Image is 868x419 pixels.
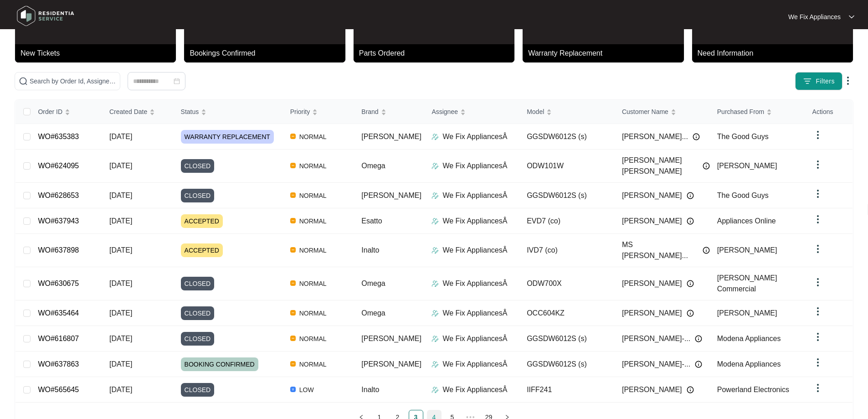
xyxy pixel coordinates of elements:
[431,386,439,393] img: Assigner Icon
[812,357,823,368] img: dropdown arrow
[431,217,439,225] img: Assigner Icon
[181,243,223,257] span: ACCEPTED
[290,192,296,198] img: Vercel Logo
[812,277,823,288] img: dropdown arrow
[109,107,147,117] span: Created Date
[622,131,688,142] span: [PERSON_NAME]...
[290,218,296,223] img: Vercel Logo
[812,243,823,254] img: dropdown arrow
[788,12,841,21] p: We Fix Appliances
[361,309,385,317] span: Omega
[38,217,79,225] a: WO#637943
[38,335,79,342] a: WO#616807
[38,107,62,117] span: Order ID
[695,361,702,368] img: Info icon
[431,192,439,199] img: Assigner Icon
[361,386,379,393] span: Inalto
[109,360,132,368] span: [DATE]
[361,335,421,342] span: [PERSON_NAME]
[190,48,345,59] p: Bookings Confirmed
[38,360,79,368] a: WO#637863
[361,162,385,170] span: Omega
[717,335,781,342] span: Modena Appliances
[622,384,682,395] span: [PERSON_NAME]
[361,279,385,287] span: Omega
[109,279,132,287] span: [DATE]
[38,133,79,140] a: WO#635383
[361,360,421,368] span: [PERSON_NAME]
[296,333,330,344] span: NORMAL
[442,308,507,319] p: We Fix AppliancesÂ
[181,214,223,228] span: ACCEPTED
[717,217,776,225] span: Appliances Online
[442,278,507,289] p: We Fix AppliancesÂ
[38,386,79,393] a: WO#565645
[31,100,102,124] th: Order ID
[296,278,330,289] span: NORMAL
[442,333,507,344] p: We Fix AppliancesÂ
[424,100,519,124] th: Assignee
[431,361,439,368] img: Assigner Icon
[431,310,439,317] img: Assigner Icon
[354,100,424,124] th: Brand
[283,100,354,124] th: Priority
[109,133,132,140] span: [DATE]
[38,279,79,287] a: WO#630675
[109,386,132,393] span: [DATE]
[717,162,777,170] span: [PERSON_NAME]
[717,274,777,293] span: [PERSON_NAME] Commercial
[30,76,116,86] input: Search by Order Id, Assignee Name, Customer Name, Brand and Model
[622,190,682,201] span: [PERSON_NAME]
[698,48,853,59] p: Need Information
[812,159,823,170] img: dropdown arrow
[527,107,544,117] span: Model
[38,309,79,317] a: WO#635464
[431,107,458,117] span: Assignee
[181,332,215,346] span: CLOSED
[431,133,439,140] img: Assigner Icon
[109,309,132,317] span: [DATE]
[290,280,296,286] img: Vercel Logo
[290,336,296,341] img: Vercel Logo
[290,361,296,367] img: Vercel Logo
[109,335,132,342] span: [DATE]
[710,100,805,124] th: Purchased From
[361,107,378,117] span: Brand
[102,100,174,124] th: Created Date
[812,214,823,225] img: dropdown arrow
[528,48,683,59] p: Warranty Replacement
[622,359,690,370] span: [PERSON_NAME]-...
[359,48,514,59] p: Parts Ordered
[296,131,330,142] span: NORMAL
[622,216,682,227] span: [PERSON_NAME]
[109,217,132,225] span: [DATE]
[622,308,682,319] span: [PERSON_NAME]
[519,267,615,300] td: ODW700X
[622,278,682,289] span: [PERSON_NAME]
[442,160,507,171] p: We Fix AppliancesÂ
[622,155,698,177] span: [PERSON_NAME] [PERSON_NAME]
[442,216,507,227] p: We Fix AppliancesÂ
[795,72,842,90] button: filter iconFilters
[812,129,823,140] img: dropdown arrow
[38,191,79,199] a: WO#628653
[181,189,215,202] span: CLOSED
[38,162,79,170] a: WO#624095
[717,309,777,317] span: [PERSON_NAME]
[431,247,439,254] img: Assigner Icon
[296,308,330,319] span: NORMAL
[181,277,215,290] span: CLOSED
[695,335,702,342] img: Info icon
[296,384,318,395] span: LOW
[442,359,507,370] p: We Fix AppliancesÂ
[181,383,215,397] span: CLOSED
[109,246,132,254] span: [DATE]
[296,160,330,171] span: NORMAL
[361,246,379,254] span: Inalto
[38,246,79,254] a: WO#637898
[703,247,710,254] img: Info icon
[181,130,274,144] span: WARRANTY REPLACEMENT
[181,159,215,173] span: CLOSED
[296,359,330,370] span: NORMAL
[109,162,132,170] span: [DATE]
